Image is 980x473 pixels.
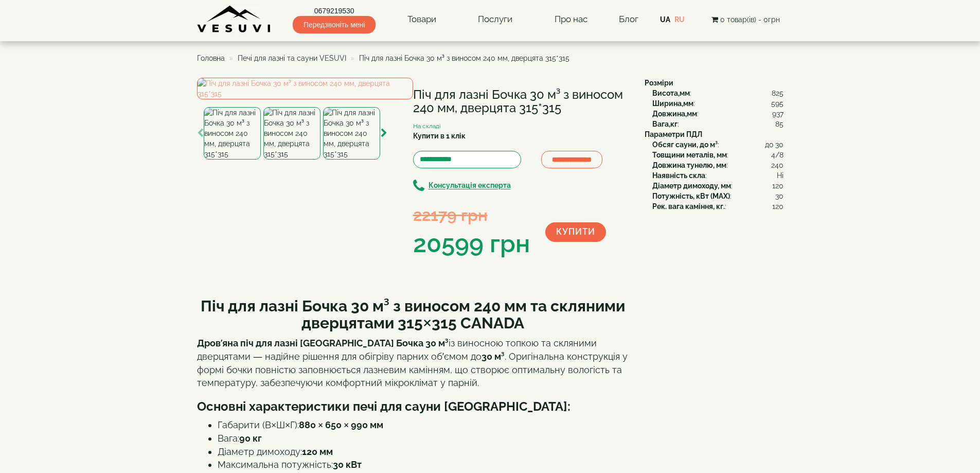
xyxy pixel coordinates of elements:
[771,160,783,170] span: 240
[429,182,511,190] b: Консультація експерта
[652,120,678,128] b: Вага,кг
[302,446,333,457] strong: 120 мм
[619,14,638,24] a: Блог
[238,54,346,62] a: Печі для лазні та сауни VESUVI
[652,99,693,108] b: Ширина,мм
[652,191,783,201] div: :
[323,107,380,160] img: Піч для лазні Бочка 30 м³ з виносом 240 мм, дверцята 315*315
[652,201,783,212] div: :
[652,181,783,191] div: :
[413,88,629,115] h1: Піч для лазні Бочка 30 м³ з виносом 240 мм, дверцята 315*315
[201,297,625,332] b: Піч для лазні Бочка 30 м³ з виносом 240 мм та скляними дверцятами 315×315 CANADA
[652,171,705,180] b: Наявність скла
[239,433,262,444] strong: 90 кг
[413,226,530,261] div: 20599 грн
[652,182,731,190] b: Діаметр димоходу, мм
[197,399,571,414] b: Основні характеристики печі для сауни [GEOGRAPHIC_DATA]:
[652,150,783,160] div: :
[674,15,685,24] a: RU
[772,88,783,98] span: 825
[652,110,697,118] b: Довжина,мм
[299,419,383,430] strong: 880 × 650 × 990 мм
[652,98,783,109] div: :
[772,109,783,119] span: 937
[652,192,730,200] b: Потужність, кВт (MAX)
[413,122,441,130] small: На складі
[660,15,670,24] a: UA
[293,6,376,16] a: 0679219530
[720,15,780,24] span: 0 товар(ів) - 0грн
[775,119,783,129] span: 85
[263,107,320,160] img: Піч для лазні Бочка 30 м³ з виносом 240 мм, дверцята 315*315
[652,202,725,211] b: Рек. вага каміння, кг.
[645,130,702,138] b: Параметри ПДЛ
[777,170,783,181] span: Ні
[545,222,606,242] button: Купити
[652,139,783,150] div: :
[218,445,629,459] li: Діаметр димоходу:
[204,107,261,160] img: Піч для лазні Бочка 30 м³ з виносом 240 мм, дверцята 315*315
[652,88,783,98] div: :
[652,161,726,169] b: Довжина тунелю, мм
[771,98,783,109] span: 595
[413,203,530,226] div: 22179 грн
[652,89,690,97] b: Висота,мм
[652,170,783,181] div: :
[652,141,718,149] b: Обсяг сауни, до м³
[197,5,272,33] img: Завод VESUVI
[652,151,727,159] b: Товщини металів, мм
[197,338,449,348] strong: Дров’яна піч для лазні [GEOGRAPHIC_DATA] Бочка 30 м³
[772,181,783,191] span: 120
[468,8,523,31] a: Послуги
[482,351,505,362] strong: 30 м³
[359,54,569,62] span: Піч для лазні Бочка 30 м³ з виносом 240 мм, дверцята 315*315
[772,201,783,212] span: 120
[708,14,783,25] button: 0 товар(ів) - 0грн
[197,54,225,62] a: Головна
[771,150,783,160] span: 4/8
[645,79,673,87] b: Розміри
[652,160,783,170] div: :
[652,119,783,129] div: :
[775,191,783,201] span: 30
[544,8,598,31] a: Про нас
[218,432,629,445] li: Вага:
[652,109,783,119] div: :
[413,131,466,141] label: Купити в 1 клік
[218,458,629,471] li: Максимальна потужність:
[218,418,629,432] li: Габарити (В×Ш×Г):
[197,337,629,390] p: із виносною топкою та скляними дверцятами — надійне рішення для обігріву парних об’ємом до . Ориг...
[397,8,447,31] a: Товари
[333,459,362,470] strong: 30 кВт
[765,139,783,150] span: до 30
[197,78,413,99] img: Піч для лазні Бочка 30 м³ з виносом 240 мм, дверцята 315*315
[293,16,376,33] span: Передзвоніть мені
